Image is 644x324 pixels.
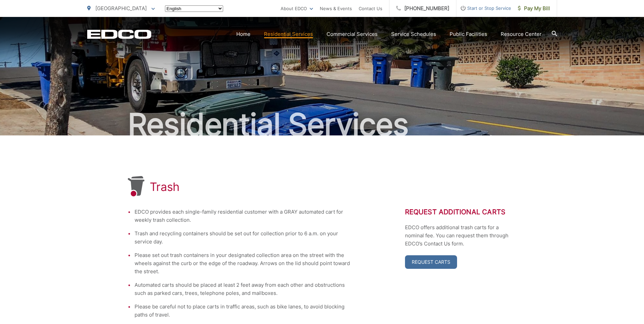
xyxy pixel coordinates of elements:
h2: Request Additional Carts [405,208,517,216]
span: [GEOGRAPHIC_DATA] [95,5,147,12]
li: EDCO provides each single-family residential customer with a GRAY automated cart for weekly trash... [135,208,351,224]
a: About EDCO [281,4,313,13]
h2: Residential Services [87,108,557,142]
li: Trash and recycling containers should be set out for collection prior to 6 a.m. on your service day. [135,230,351,246]
select: Select a language [165,5,223,12]
li: Please set out trash containers in your designated collection area on the street with the wheels ... [135,251,351,276]
a: Commercial Services [327,30,378,38]
h1: Trash [150,180,180,194]
a: EDCD logo. Return to the homepage. [87,29,151,39]
a: Service Schedules [391,30,436,38]
a: Home [236,30,251,38]
li: Automated carts should be placed at least 2 feet away from each other and obstructions such as pa... [135,281,351,297]
a: Request Carts [405,255,457,269]
a: Residential Services [264,30,313,38]
li: Please be careful not to place carts in traffic areas, such as bike lanes, to avoid blocking path... [135,303,351,319]
a: Public Facilities [450,30,487,38]
a: News & Events [320,4,352,13]
a: Contact Us [359,4,382,13]
span: Pay My Bill [518,4,550,13]
p: EDCO offers additional trash carts for a nominal fee. You can request them through EDCO’s Contact... [405,223,517,248]
a: Resource Center [501,30,542,38]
